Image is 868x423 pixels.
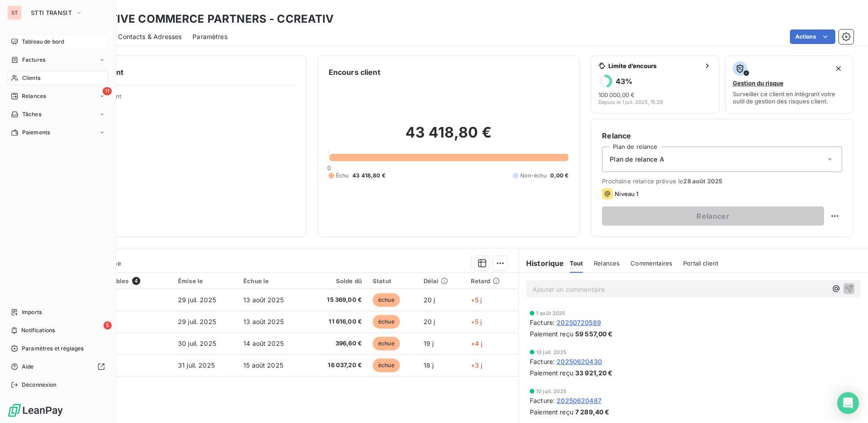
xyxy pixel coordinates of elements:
[336,172,349,180] span: Échu
[471,277,513,285] div: Retard
[575,329,613,339] span: 59 557,00 €
[103,87,112,95] span: 11
[7,341,108,356] a: Paramètres et réglages
[178,361,215,369] span: 31 juil. 2025
[471,339,483,347] span: +4 j
[7,5,22,20] div: ST
[598,99,663,105] span: Depuis le 1 juil. 2025, 15:26
[602,177,842,185] span: Prochaine relance prévue le
[7,305,108,320] a: Imports
[22,363,34,371] span: Aide
[22,308,42,316] span: Imports
[373,359,400,372] span: échue
[22,110,41,118] span: Tâches
[424,361,434,369] span: 18 j
[104,321,112,330] span: 5
[557,357,602,366] span: 20250620430
[683,260,718,267] span: Portail client
[132,277,140,285] span: 4
[424,339,434,347] span: 19 j
[519,258,564,269] h6: Historique
[575,368,613,378] span: 33 921,20 €
[352,172,385,180] span: 43 418,80 €
[683,177,722,185] span: 28 août 2025
[725,55,853,113] button: Gestion du risqueSurveiller ce client en intégrant votre outil de gestion des risques client.
[21,326,55,334] span: Notifications
[329,123,569,151] h2: 43 418,80 €
[22,92,46,100] span: Relances
[80,11,334,27] h3: CREATIVE COMMERCE PARTNERS - CCREATIV
[616,77,632,86] h6: 43 %
[837,392,859,414] div: Open Intercom Messenger
[312,277,362,285] div: Solde dû
[312,339,362,348] span: 396,60 €
[591,55,719,113] button: Limite d’encours43%100 000,00 €Depuis le 1 juil. 2025, 15:26
[373,293,400,307] span: échue
[7,34,108,49] a: Tableau de bord
[312,317,362,326] span: 11 616,00 €
[118,32,182,41] span: Contacts & Adresses
[312,361,362,370] span: 16 037,20 €
[243,361,283,369] span: 15 août 2025
[22,381,57,389] span: Déconnexion
[7,53,108,67] a: Factures
[471,296,482,304] span: +5 j
[329,67,380,78] h6: Encours client
[178,277,232,285] div: Émise le
[615,190,638,197] span: Niveau 1
[178,318,216,325] span: 29 juil. 2025
[7,71,108,85] a: Clients
[373,277,413,285] div: Statut
[424,296,435,304] span: 20 j
[243,339,284,347] span: 14 août 2025
[530,396,555,405] span: Facture :
[733,90,846,105] span: Surveiller ce client en intégrant votre outil de gestion des risques client.
[610,155,664,164] span: Plan de relance A
[22,38,64,46] span: Tableau de bord
[536,310,566,316] span: 1 août 2025
[424,318,435,325] span: 20 j
[7,403,64,418] img: Logo LeanPay
[22,74,40,82] span: Clients
[570,260,583,267] span: Tout
[520,172,547,180] span: Non-échu
[536,389,567,394] span: 10 juil. 2025
[373,315,400,329] span: échue
[31,9,72,16] span: STTI TRANSIT
[471,361,483,369] span: +3 j
[790,30,835,44] button: Actions
[73,93,295,105] span: Propriétés Client
[471,318,482,325] span: +5 j
[550,172,568,180] span: 0,00 €
[243,318,284,325] span: 13 août 2025
[178,339,216,347] span: 30 juil. 2025
[575,407,610,417] span: 7 289,40 €
[72,277,167,285] div: Pièces comptables
[594,260,620,267] span: Relances
[530,368,573,378] span: Paiement reçu
[557,396,602,405] span: 20250620487
[424,277,460,285] div: Délai
[7,107,108,122] a: Tâches
[55,67,295,78] h6: Informations client
[373,337,400,350] span: échue
[530,318,555,327] span: Facture :
[733,79,784,87] span: Gestion du risque
[608,62,700,69] span: Limite d’encours
[530,407,573,417] span: Paiement reçu
[22,128,50,137] span: Paiements
[22,344,84,353] span: Paramètres et réglages
[536,349,567,355] span: 10 juil. 2025
[327,164,331,172] span: 0
[312,295,362,305] span: 15 369,00 €
[598,91,635,98] span: 100 000,00 €
[22,56,45,64] span: Factures
[192,32,227,41] span: Paramètres
[243,277,301,285] div: Échue le
[178,296,216,304] span: 29 juil. 2025
[7,125,108,140] a: Paiements
[530,329,573,339] span: Paiement reçu
[243,296,284,304] span: 13 août 2025
[7,89,108,103] a: 11Relances
[557,318,601,327] span: 20250720589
